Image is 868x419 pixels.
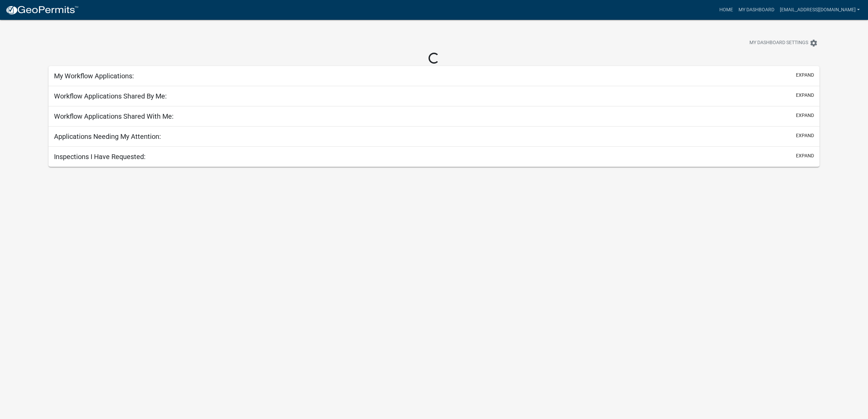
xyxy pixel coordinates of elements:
h5: Inspections I Have Requested: [54,153,146,161]
button: expand [796,152,814,159]
button: My Dashboard Settingssettings [744,36,823,50]
h5: My Workflow Applications: [54,72,134,80]
button: expand [796,71,814,79]
a: My Dashboard [736,3,777,16]
i: settings [810,39,818,47]
span: My Dashboard Settings [749,39,808,47]
a: [EMAIL_ADDRESS][DOMAIN_NAME] [777,3,863,16]
h5: Workflow Applications Shared By Me: [54,92,167,100]
button: expand [796,92,814,99]
h5: Applications Needing My Attention: [54,132,161,141]
button: expand [796,132,814,139]
h5: Workflow Applications Shared With Me: [54,112,174,120]
button: expand [796,112,814,119]
a: Home [717,3,736,16]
